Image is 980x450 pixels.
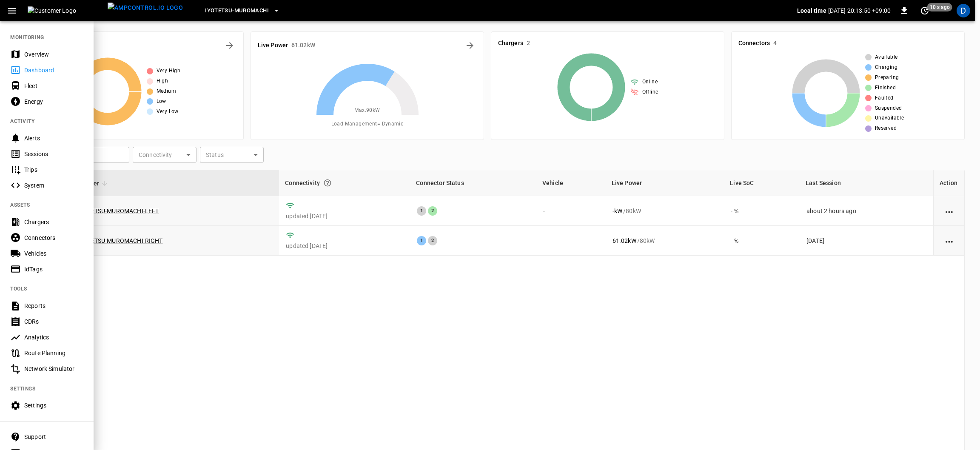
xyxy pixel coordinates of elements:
div: Fleet [24,82,83,90]
div: CDRs [24,317,83,326]
div: Sessions [24,150,83,158]
div: Support [24,433,83,441]
div: Network Simulator [24,365,83,373]
div: Vehicles [24,249,83,258]
div: Chargers [24,218,83,226]
div: Dashboard [24,66,83,74]
div: Settings [24,401,83,410]
div: IdTags [24,265,83,273]
div: Alerts [24,134,83,142]
div: Energy [24,97,83,106]
div: System [24,181,83,190]
span: 10 s ago [927,3,952,11]
div: Overview [24,50,83,59]
img: Customer Logo [28,6,104,15]
div: profile-icon [957,4,970,17]
div: Reports [24,302,83,310]
p: [DATE] 20:13:50 +09:00 [828,6,891,15]
span: Iyotetsu-Muromachi [205,6,269,16]
p: Local time [797,6,826,15]
button: set refresh interval [918,4,932,17]
div: Connectors [24,234,83,242]
img: ampcontrol.io logo [108,3,183,13]
div: Trips [24,165,83,174]
div: Route Planning [24,349,83,357]
div: Analytics [24,333,83,342]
